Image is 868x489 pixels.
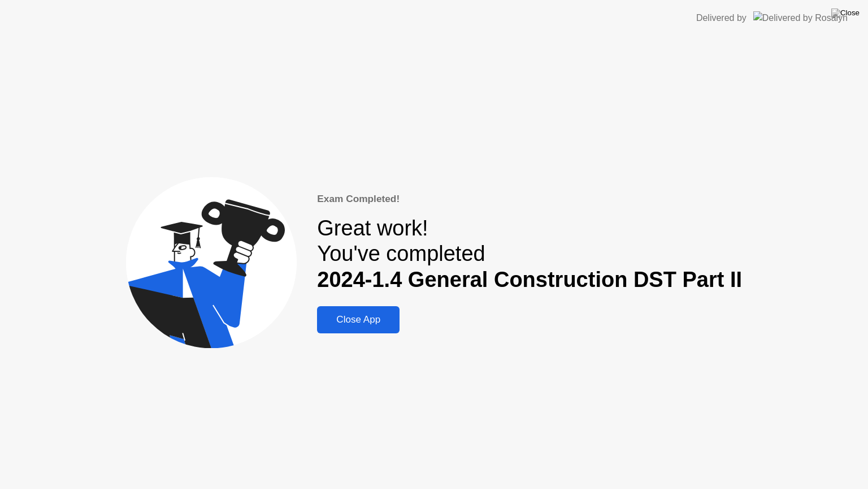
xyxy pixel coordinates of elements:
img: Delivered by Rosalyn [753,11,848,24]
div: Close App [320,314,396,325]
img: Close [831,8,860,18]
div: Delivered by [696,11,747,25]
div: Great work! You've completed [317,216,742,293]
div: Exam Completed! [317,192,742,207]
button: Close App [317,306,400,333]
b: 2024-1.4 General Construction DST Part II [317,268,742,291]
